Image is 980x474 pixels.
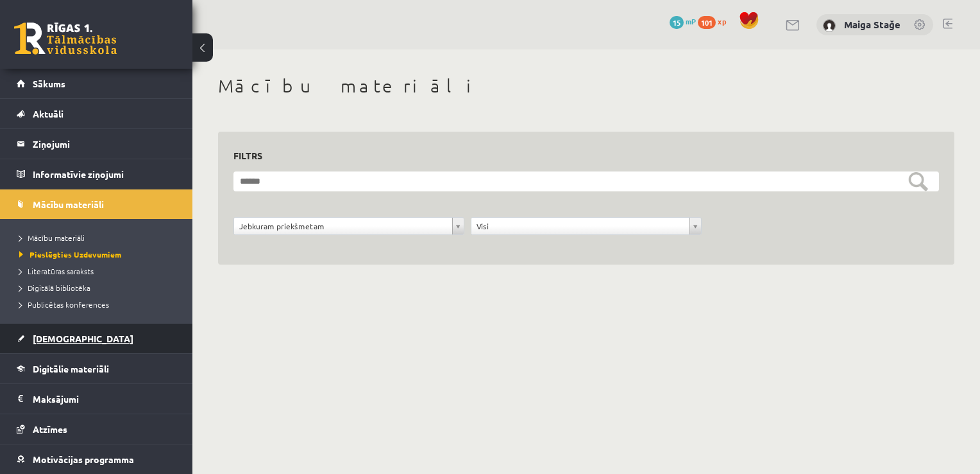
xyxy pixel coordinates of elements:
[33,384,176,414] legend: Maksājumi
[471,218,701,234] a: Visi
[239,218,447,234] span: Jebkuram priekšmetam
[33,198,104,210] span: Mācību materiāli
[17,444,176,474] a: Motivācijas programma
[19,233,85,243] span: Mācību materiāli
[670,16,696,26] a: 15 mP
[33,423,67,435] span: Atzīmes
[17,159,176,189] a: Informatīvie ziņojumi
[670,16,684,29] span: 15
[718,16,726,26] span: xp
[17,129,176,159] a: Ziņojumi
[19,266,94,276] span: Literatūras saraksts
[844,18,900,31] a: Maiga Stağe
[823,19,836,32] img: Maiga Stağe
[33,78,65,89] span: Sākums
[33,453,134,465] span: Motivācijas programma
[14,22,117,55] a: Rīgas 1. Tālmācības vidusskola
[19,249,121,259] span: Pieslēgties Uzdevumiem
[33,129,176,159] legend: Ziņojumi
[17,69,176,98] a: Sākums
[33,363,109,374] span: Digitālie materiāli
[234,218,464,234] a: Jebkuram priekšmetam
[477,218,684,234] span: Visi
[17,324,176,353] a: [DEMOGRAPHIC_DATA]
[19,299,109,310] span: Publicētas konferences
[17,189,176,219] a: Mācību materiāli
[19,299,180,310] a: Publicētas konferences
[698,16,732,26] a: 101 xp
[33,159,176,189] legend: Informatīvie ziņojumi
[33,333,133,344] span: [DEMOGRAPHIC_DATA]
[19,249,180,260] a: Pieslēgties Uzdevumiem
[19,283,90,293] span: Digitālā bibliotēka
[698,16,716,29] span: 101
[33,108,63,119] span: Aktuāli
[19,265,180,277] a: Literatūras saraksts
[19,282,180,294] a: Digitālā bibliotēka
[17,384,176,414] a: Maksājumi
[17,99,176,128] a: Aktuāli
[17,414,176,444] a: Atzīmes
[233,147,924,164] h3: Filtrs
[17,354,176,383] a: Digitālie materiāli
[686,16,696,26] span: mP
[19,232,180,243] a: Mācību materiāli
[218,75,954,97] h1: Mācību materiāli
